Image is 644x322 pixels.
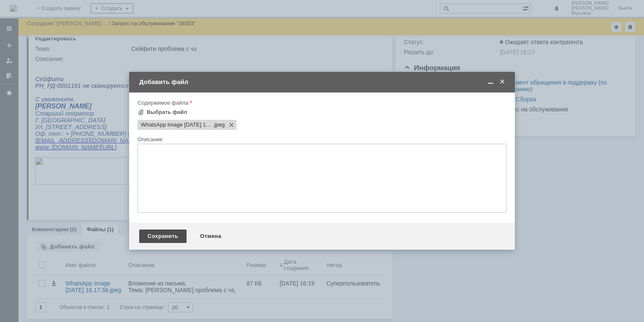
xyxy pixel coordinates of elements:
span: Закрыть [498,78,506,86]
div: Содержимое файла [138,100,505,106]
div: Добавить файл [139,78,506,86]
div: Описание [138,137,505,142]
span: WhatsApp Image 2025-08-20 at 16.51.05.jpeg [213,121,225,128]
div: Выбрать файл [147,109,187,116]
span: Свернуть (Ctrl + M) [486,78,495,86]
span: WhatsApp Image 2025-08-20 at 16.51.05.jpeg [141,121,213,128]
